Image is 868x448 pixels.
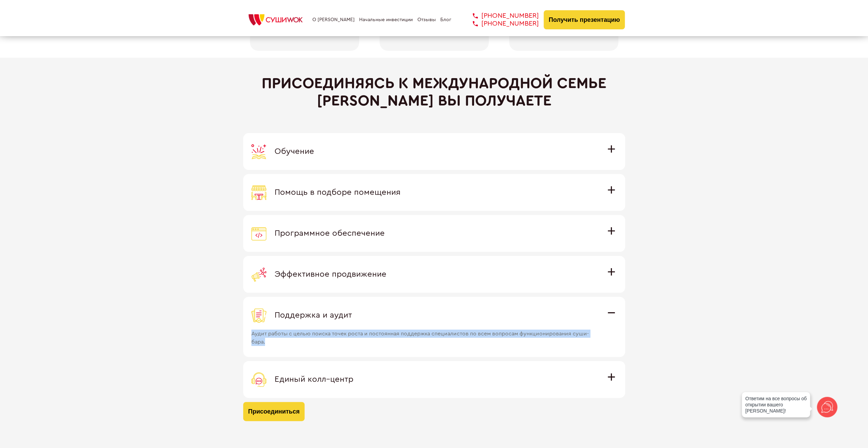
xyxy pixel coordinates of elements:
span: Единый колл–центр [275,375,353,384]
a: [PHONE_NUMBER] [462,12,539,20]
a: Отзывы [417,17,436,23]
span: Поддержка и аудит [275,311,352,319]
button: Присоединиться [243,402,305,421]
a: [PHONE_NUMBER] [462,20,539,28]
h2: Присоединяясь к международной семье [PERSON_NAME] вы получаете [243,75,625,109]
span: Программное обеспечение [275,229,385,237]
a: О [PERSON_NAME] [312,17,355,23]
span: Эффективное продвижение [275,270,386,278]
img: СУШИWOK [243,12,308,27]
span: Аудит работы с целью поиска точек роста и постоянная поддержка специалистов по всем вопросам функ... [251,323,599,346]
span: Обучение [275,147,314,156]
span: Помощь в подборе помещения [275,188,400,197]
a: Начальные инвестиции [359,17,413,23]
div: Ответим на все вопросы об открытии вашего [PERSON_NAME]! [742,392,810,417]
button: Получить презентацию [544,10,625,29]
a: Блог [440,17,451,23]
